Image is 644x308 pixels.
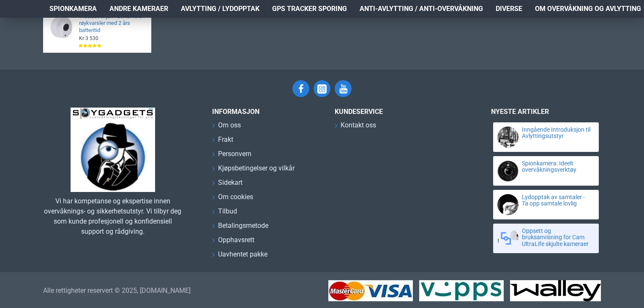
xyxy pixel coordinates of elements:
[335,120,376,135] a: Kontakt oss
[49,4,97,14] span: Spionkamera
[522,194,591,207] a: Lydopptak av samtaler - Ta opp samtale lovlig
[218,206,237,216] span: Tilbud
[43,286,191,296] a: Alle rettigheter reservert © 2025, [DOMAIN_NAME]
[328,280,413,301] img: Vi godtar Visa og MasterCard
[522,127,591,140] a: Inngående Introduksjon til Avlyttingsutstyr
[335,108,461,116] h3: Kundeservice
[71,108,155,192] img: SpyGadgets.no
[218,163,295,173] span: Kjøpsbetingelser og vilkår
[522,228,591,247] a: Oppsett og bruksanvisning for Cam UltraLife skjulte kameraer
[218,249,267,259] span: Uavhentet pakke
[491,108,601,116] h3: Nyeste artikler
[212,108,322,116] h3: INFORMASJON
[360,4,483,14] span: Anti-avlytting / Anti-overvåkning
[212,120,241,135] a: Om oss
[181,4,259,14] span: Avlytting / Lydopptak
[218,120,241,130] span: Om oss
[218,149,251,159] span: Personvern
[212,206,237,221] a: Tilbud
[46,12,77,43] img: Trådløst skjult nattkamera i røykvarsler med 2 års batteritid
[218,221,268,231] span: Betalingsmetode
[212,221,268,235] a: Betalingsmetode
[79,35,98,42] span: Kr 3 530
[535,4,641,14] span: Om overvåkning og avlytting
[218,235,254,245] span: Opphavsrett
[510,280,601,301] img: Vi godtar faktura betaling
[212,178,243,192] a: Sidekart
[212,249,267,264] a: Uavhentet pakke
[212,149,251,163] a: Personvern
[218,178,243,188] span: Sidekart
[43,196,183,237] div: Vi har kompetanse og ekspertise innen overvåknings- og sikkerhetsutstyr. Vi tilbyr deg som kunde ...
[218,192,253,202] span: Om cookies
[522,160,591,173] a: Spionkamera: Ideelt overvåkningsverktøy
[341,120,376,130] span: Kontakt oss
[218,135,233,145] span: Frakt
[79,13,146,35] a: Trådløst skjult nattkamera i røykvarsler med 2 års batteritid
[212,192,253,206] a: Om cookies
[419,280,504,301] img: Vi godtar Vipps
[496,4,522,14] span: Diverse
[212,163,295,178] a: Kjøpsbetingelser og vilkår
[212,235,254,249] a: Opphavsrett
[212,135,233,149] a: Frakt
[272,4,347,14] span: GPS Tracker Sporing
[109,4,168,14] span: Andre kameraer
